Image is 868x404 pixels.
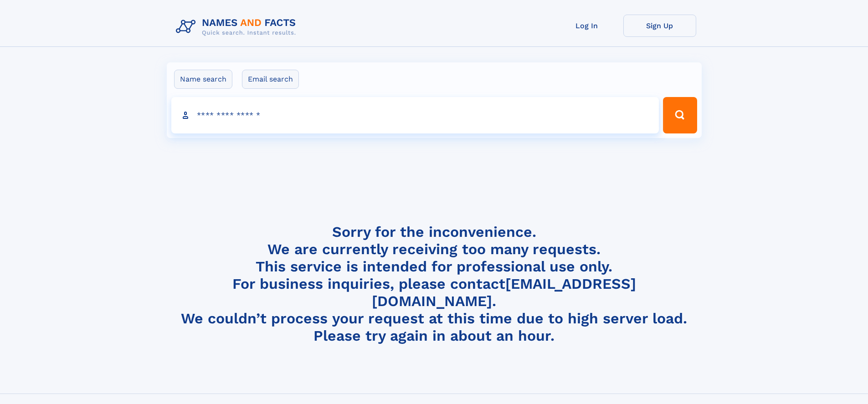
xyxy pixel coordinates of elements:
[372,275,636,310] a: [EMAIL_ADDRESS][DOMAIN_NAME]
[172,15,303,39] img: Logo Names and Facts
[171,97,659,133] input: search input
[663,97,697,133] button: Search Button
[242,70,299,89] label: Email search
[550,15,623,37] a: Log In
[174,70,232,89] label: Name search
[623,15,696,37] a: Sign Up
[172,223,696,345] h4: Sorry for the inconvenience. We are currently receiving too many requests. This service is intend...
